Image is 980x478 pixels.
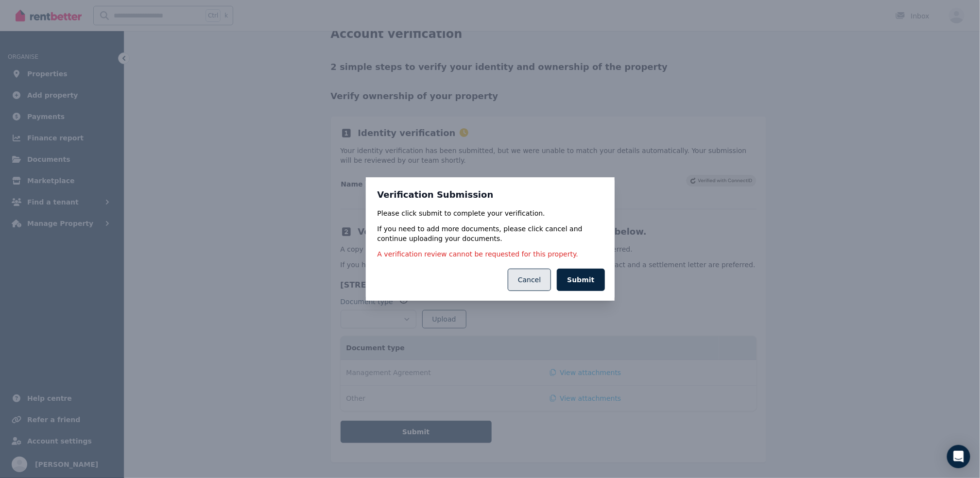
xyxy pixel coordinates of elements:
[508,269,551,291] button: Cancel
[378,249,603,259] p: A verification review cannot be requested for this property.
[378,208,603,218] p: Please click submit to complete your verification.
[947,445,970,468] div: Open Intercom Messenger
[378,224,603,243] p: If you need to add more documents, please click cancel and continue uploading your documents.
[557,269,604,291] button: Submit
[378,189,603,201] h3: Verification Submission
